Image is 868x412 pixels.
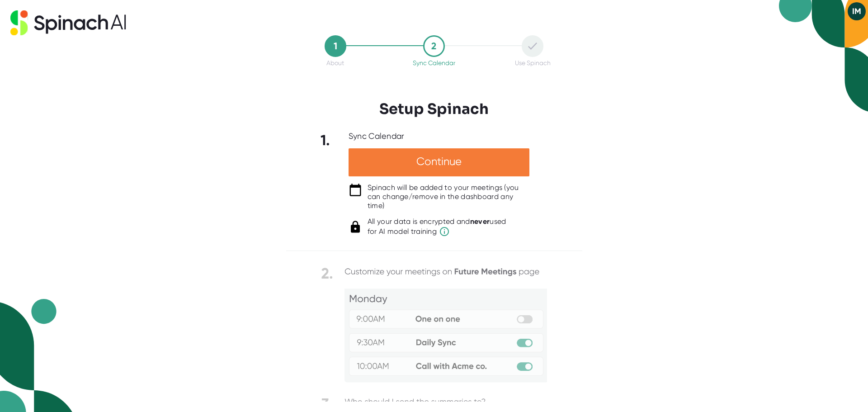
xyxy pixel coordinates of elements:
div: Sync Calendar [349,131,405,142]
b: 1. [321,132,330,149]
span: for AI model training [368,226,506,237]
button: IM [848,2,866,20]
div: All your data is encrypted and used [368,217,506,237]
div: Spinach will be added to your meetings (you can change/remove in the dashboard any time) [368,183,529,210]
div: Sync Calendar [413,59,455,66]
div: Use Spinach [515,59,551,66]
div: 2 [423,35,445,57]
div: Continue [349,148,529,176]
div: 1 [325,35,346,57]
div: About [326,59,344,66]
h3: Setup Spinach [379,100,489,118]
b: never [470,217,490,226]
